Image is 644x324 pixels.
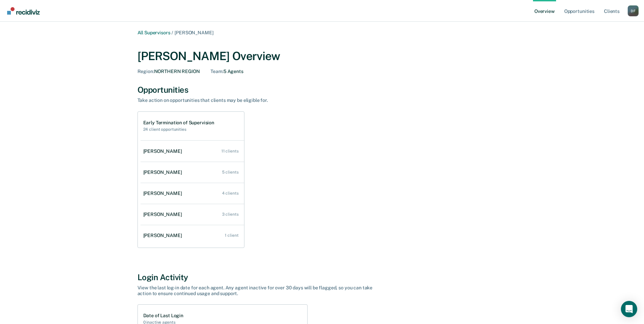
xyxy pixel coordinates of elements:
[137,69,154,74] span: Region :
[141,205,244,224] a: [PERSON_NAME] 3 clients
[137,285,375,296] div: View the last log-in date for each agent. Any agent inactive for over 30 days will be flagged, so...
[137,49,507,63] div: [PERSON_NAME] Overview
[628,5,639,16] div: D F
[141,226,244,245] a: [PERSON_NAME] 1 client
[141,142,244,161] a: [PERSON_NAME] 11 clients
[222,170,239,175] div: 5 clients
[141,163,244,182] a: [PERSON_NAME] 5 clients
[141,184,244,203] a: [PERSON_NAME] 4 clients
[7,7,40,15] img: Recidiviz
[143,191,185,196] div: [PERSON_NAME]
[143,148,185,154] div: [PERSON_NAME]
[143,313,183,319] h1: Date of Last Login
[143,233,185,238] div: [PERSON_NAME]
[143,212,185,217] div: [PERSON_NAME]
[621,301,637,317] div: Open Intercom Messenger
[225,233,238,238] div: 1 client
[222,212,239,217] div: 3 clients
[143,120,215,126] h1: Early Termination of Supervision
[143,169,185,175] div: [PERSON_NAME]
[170,30,174,35] span: /
[210,69,243,74] div: 5 Agents
[137,272,507,282] div: Login Activity
[210,69,223,74] span: Team :
[628,5,639,16] button: Profile dropdown button
[143,127,215,132] h2: 24 client opportunities
[222,191,239,196] div: 4 clients
[137,97,375,103] div: Take action on opportunities that clients may be eligible for.
[137,85,507,95] div: Opportunities
[137,30,170,35] a: All Supervisors
[221,149,239,154] div: 11 clients
[174,30,213,35] span: [PERSON_NAME]
[137,69,200,74] div: NORTHERN REGION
